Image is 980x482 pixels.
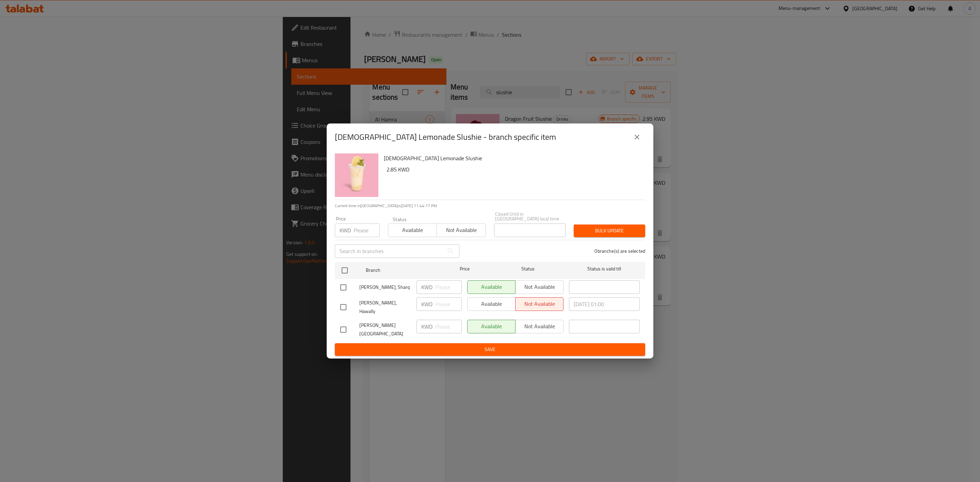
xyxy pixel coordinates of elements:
span: Available [391,225,434,235]
button: Bulk update [574,225,645,237]
p: 0 branche(s) are selected [594,248,645,254]
input: Search in branches [335,244,444,258]
button: Available [388,223,437,237]
span: Bulk update [579,227,640,235]
span: Save [340,345,640,354]
input: Please enter price [435,320,462,333]
span: Status is valid till [569,265,640,273]
p: KWD [421,300,432,308]
span: Not available [440,225,483,235]
p: KWD [421,283,432,291]
span: [PERSON_NAME], Sharq [359,283,411,292]
span: Status [493,265,563,273]
input: Please enter price [354,223,380,237]
span: Branch [366,266,437,275]
button: close [629,129,645,145]
button: Save [335,343,645,356]
span: [PERSON_NAME][GEOGRAPHIC_DATA] [359,321,411,338]
h6: 2.85 KWD [387,165,640,174]
span: Price [442,265,487,273]
p: KWD [340,226,351,234]
span: [PERSON_NAME], Hawally [359,299,411,316]
p: KWD [421,322,432,331]
button: Not available [437,223,486,237]
input: Please enter price [435,297,462,311]
p: Current time in [GEOGRAPHIC_DATA] is [DATE] 11:44:17 PM [335,203,645,209]
h6: [DEMOGRAPHIC_DATA] Lemonade Slushie [384,153,640,163]
h2: [DEMOGRAPHIC_DATA] Lemonade Slushie - branch specific item [335,132,556,143]
img: Brazilian Lemonade Slushie [335,153,378,197]
input: Please enter price [435,280,462,294]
